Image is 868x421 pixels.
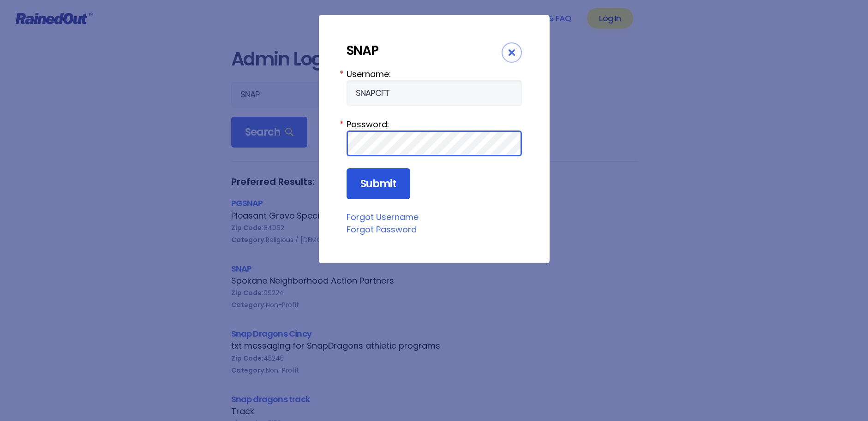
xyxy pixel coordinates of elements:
a: Forgot Username [347,211,419,223]
label: Password: [347,118,522,130]
a: Forgot Password [347,224,417,235]
input: Submit [347,168,410,200]
label: Username: [347,68,522,80]
div: Close [502,42,522,63]
div: SNAP [347,42,502,59]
